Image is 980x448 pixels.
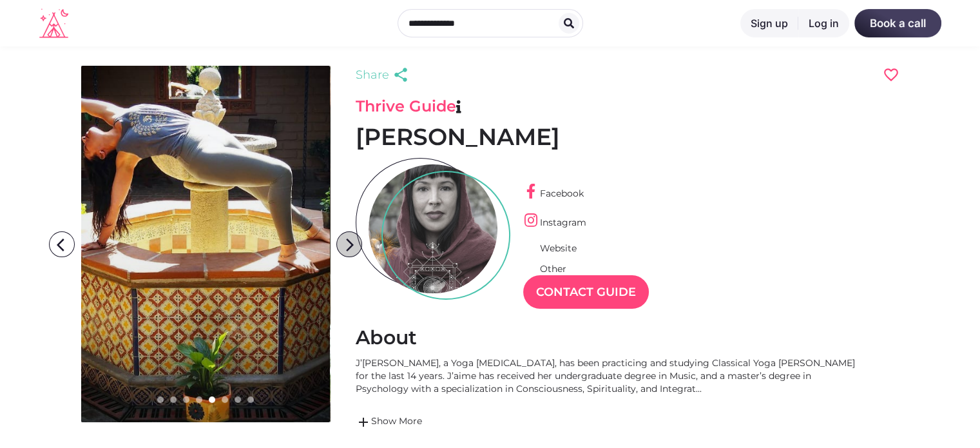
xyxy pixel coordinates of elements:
h2: About [356,326,899,350]
a: Book a call [854,9,941,37]
a: Instagram [523,217,586,228]
a: addShow More [356,414,858,430]
i: arrow_forward_ios [337,232,363,258]
a: Share [356,66,412,84]
h1: [PERSON_NAME] [356,122,899,151]
a: Website [523,242,577,254]
a: Other [523,263,566,275]
span: Share [356,66,389,84]
a: Sign up [740,9,798,37]
a: Log in [798,9,849,37]
h3: Thrive Guide [356,97,899,116]
div: J’[PERSON_NAME], a Yoga [MEDICAL_DATA], has been practicing and studying Classical Yoga [PERSON_N... [356,356,858,395]
span: add [356,414,371,430]
a: Contact Guide [523,275,649,309]
a: Facebook [523,188,584,199]
i: arrow_back_ios [52,232,77,258]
